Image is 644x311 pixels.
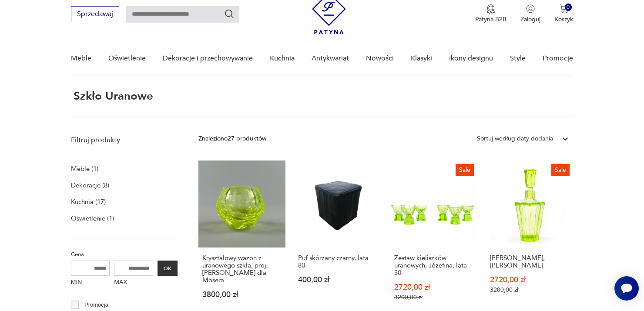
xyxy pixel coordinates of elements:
p: 2720,00 zł [394,284,473,291]
a: Oświetlenie (1) [71,212,114,224]
a: Dekoracje (8) [71,179,109,191]
div: 0 [565,3,572,11]
p: Patyna B2B [475,15,506,23]
iframe: Smartsupp widget button [614,276,639,301]
p: Koszyk [554,15,573,23]
h3: Puf skórzany czarny, lata 80. [298,254,377,269]
a: Sprzedawaj [71,12,119,18]
p: 3200,00 zł [490,286,569,294]
button: 0Koszyk [554,4,573,23]
button: Szukaj [224,9,235,19]
a: Kuchnia (17) [71,196,106,208]
a: Nowości [366,42,394,75]
h1: szkło uranowe [71,90,153,102]
p: 3800,00 zł [202,291,282,298]
p: Promocja [84,300,108,310]
p: 2720,00 zł [490,276,569,284]
h3: Zestaw kieliszków uranowych, Józefina, lata 30. [394,254,473,277]
a: Meble [71,42,91,75]
img: Ikona koszyka [560,4,568,13]
div: Znaleziono 27 produktów [198,134,266,144]
a: Meble (1) [71,163,98,175]
p: Zaloguj [520,15,540,23]
img: Ikona medalu [486,4,495,14]
a: Promocje [543,42,573,75]
h3: Kryształowy wazon z uranowego szkła, proj. [PERSON_NAME] dla Mosera [202,254,282,284]
img: Ikonka użytkownika [526,4,535,13]
button: Sprzedawaj [71,6,119,22]
a: Oświetlenie [108,42,146,75]
label: MAX [114,276,153,290]
button: Patyna B2B [475,4,506,23]
p: 400,00 zł [298,276,377,284]
a: Ikona medaluPatyna B2B [475,4,506,23]
a: Style [510,42,526,75]
a: Kuchnia [270,42,295,75]
p: 3200,00 zł [394,294,473,301]
a: Ikony designu [449,42,493,75]
p: Cena [71,250,178,259]
button: Zaloguj [520,4,540,23]
a: Dekoracje i przechowywanie [163,42,253,75]
a: Klasyki [411,42,432,75]
button: OK [158,261,178,276]
a: Antykwariat [312,42,349,75]
p: Filtruj produkty [71,135,178,145]
div: Sortuj według daty dodania [477,134,553,144]
h3: [PERSON_NAME], [PERSON_NAME]. [490,254,569,269]
label: MIN [71,276,110,290]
